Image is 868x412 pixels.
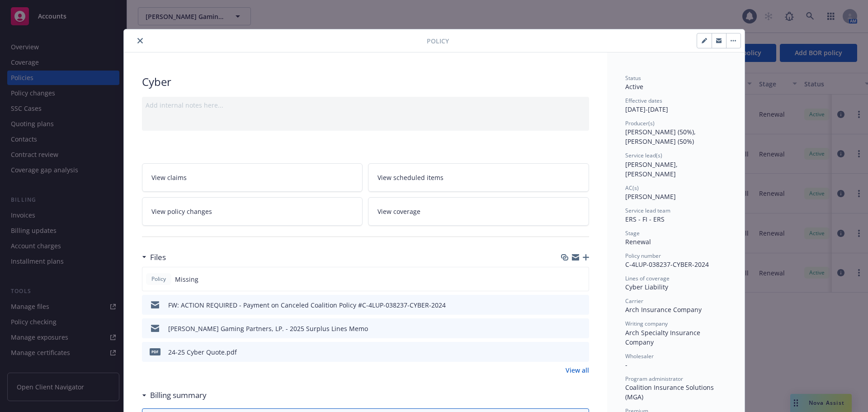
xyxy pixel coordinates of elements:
span: Producer(s) [625,119,655,127]
a: View coverage [368,197,589,226]
span: AC(s) [625,184,639,192]
div: Billing summary [142,389,207,401]
span: pdf [150,348,160,355]
span: Effective dates [625,97,662,104]
span: Policy [427,36,449,46]
div: [PERSON_NAME] Gaming Partners, LP. - 2025 Surplus Lines Memo [168,324,368,333]
span: Active [625,82,643,91]
span: Arch Specialty Insurance Company [625,328,702,346]
div: Cyber Liability [625,282,726,292]
span: Writing company [625,320,668,327]
button: preview file [577,300,585,310]
a: View all [566,365,589,375]
span: View claims [151,173,187,182]
div: Add internal notes here... [146,100,585,110]
span: Status [625,74,641,82]
span: View scheduled items [377,173,443,182]
span: Service lead(s) [625,152,662,159]
a: View claims [142,163,363,192]
button: preview file [577,324,585,333]
span: ERS - FI - ERS [625,215,665,223]
h3: Files [150,251,166,263]
span: Coalition Insurance Solutions (MGA) [625,383,716,401]
span: Wholesaler [625,352,654,360]
button: download file [563,324,570,333]
div: [DATE] - [DATE] [625,97,726,114]
div: FW: ACTION REQUIRED - Payment on Canceled Coalition Policy #C-4LUP-038237-CYBER-2024 [168,300,446,310]
button: close [135,35,146,46]
span: C-4LUP-038237-CYBER-2024 [625,260,709,269]
span: View policy changes [151,207,212,216]
span: Arch Insurance Company [625,305,702,314]
span: Lines of coverage [625,275,670,282]
h3: Billing summary [150,389,207,401]
div: 24-25 Cyber Quote.pdf [168,347,237,357]
span: Stage [625,229,640,237]
span: Service lead team [625,207,670,214]
div: Files [142,251,166,263]
span: [PERSON_NAME], [PERSON_NAME] [625,160,679,178]
button: preview file [577,347,585,357]
span: Policy number [625,252,661,260]
span: Missing [175,275,198,284]
span: Policy [150,275,168,283]
span: View coverage [377,207,420,216]
span: Carrier [625,297,643,305]
span: Renewal [625,237,651,246]
span: - [625,360,627,369]
button: download file [563,300,570,310]
div: Cyber [142,74,589,90]
span: Program administrator [625,375,683,383]
a: View policy changes [142,197,363,226]
button: download file [563,347,570,357]
span: [PERSON_NAME] [625,192,676,201]
span: [PERSON_NAME] (50%), [PERSON_NAME] (50%) [625,128,698,146]
a: View scheduled items [368,163,589,192]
